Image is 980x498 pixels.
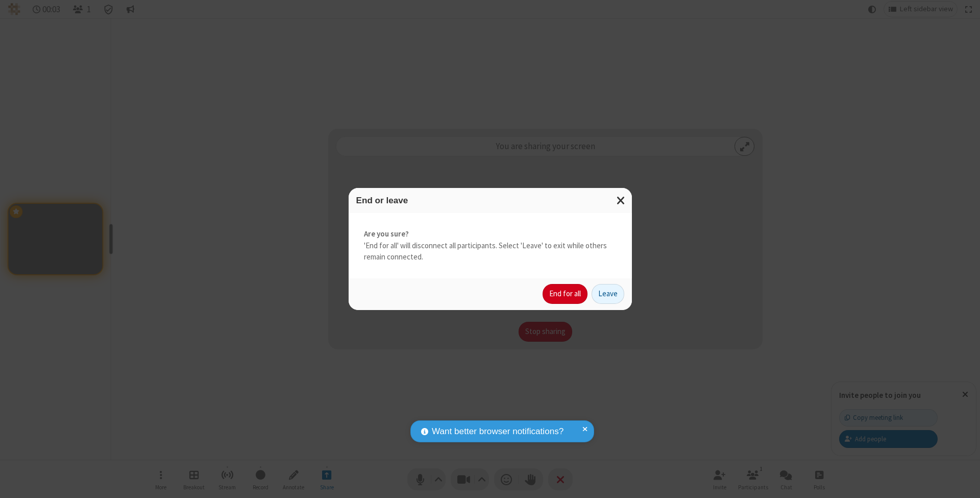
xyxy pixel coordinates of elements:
[432,425,563,438] span: Want better browser notifications?
[610,188,632,213] button: Close modal
[543,284,587,304] button: End for all
[364,228,617,240] strong: Are you sure?
[349,213,632,278] div: 'End for all' will disconnect all participants. Select 'Leave' to exit while others remain connec...
[592,284,624,304] button: Leave
[356,196,624,205] h3: End or leave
